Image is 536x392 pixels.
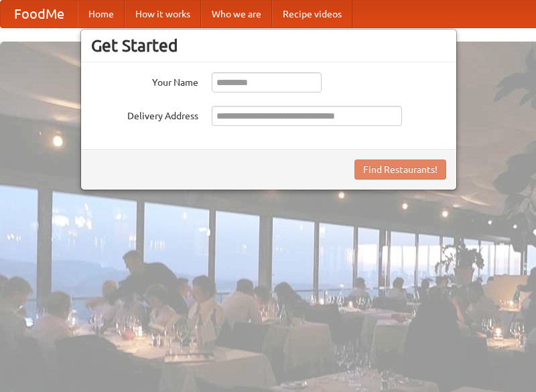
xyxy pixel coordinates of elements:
h3: Get Started [91,36,446,56]
button: Find Restaurants! [354,159,446,180]
a: FoodMe [1,1,78,27]
label: Delivery Address [91,106,198,123]
a: Who we are [201,1,272,27]
a: Home [78,1,125,27]
a: Recipe videos [272,1,352,27]
label: Your Name [91,72,198,89]
a: How it works [125,1,201,27]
